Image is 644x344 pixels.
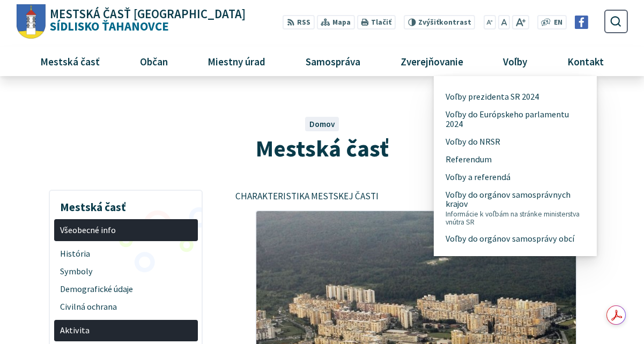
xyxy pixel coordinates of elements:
[446,106,584,133] a: Voľby do Európskeho parlamentu 2024
[16,4,46,39] img: Prejsť na domovskú stránku
[418,18,439,27] span: Zvýšiť
[54,219,198,241] a: Všeobecné info
[446,168,510,186] span: Voľby a referendá
[192,47,282,76] a: Miestny úrad
[290,47,376,76] a: Samospráva
[554,17,562,28] span: EN
[357,15,395,29] button: Tlačiť
[46,8,246,33] span: Sídlisko Ťahanovce
[54,193,198,215] h3: Mestská časť
[283,15,314,29] a: RSS
[54,280,198,298] a: Demografické údaje
[256,133,389,163] span: Mestská časť
[60,245,191,263] span: História
[204,47,270,76] span: Miestny úrad
[487,47,543,76] a: Voľby
[446,133,500,151] span: Voľby do NRSR
[297,17,310,28] span: RSS
[16,4,245,39] a: Logo Sídlisko Ťahanovce, prejsť na domovskú stránku.
[384,47,479,76] a: Zverejňovanie
[54,245,198,263] a: História
[54,298,198,316] a: Civilná ochrana
[371,18,391,27] span: Tlačiť
[332,17,351,28] span: Mapa
[498,15,510,29] button: Nastaviť pôvodnú veľkosť písma
[446,151,492,168] span: Referendum
[446,230,574,248] span: Voľby do orgánov samosprávy obcí
[446,186,584,230] a: Voľby do orgánov samosprávnych krajovInformácie k voľbám na stránke ministerstva vnútra SR
[446,210,584,226] span: Informácie k voľbám na stránke ministerstva vnútra SR
[309,119,335,129] a: Domov
[60,298,191,316] span: Civilná ochrana
[446,88,584,106] a: Voľby prezidenta SR 2024
[551,47,619,76] a: Kontakt
[512,15,529,29] button: Zväčšiť veľkosť písma
[60,263,191,280] span: Symboly
[446,230,584,248] a: Voľby do orgánov samosprávy obcí
[124,47,183,76] a: Občan
[575,16,588,29] img: Prejsť na Facebook stránku
[60,322,191,340] span: Aktivita
[54,263,198,280] a: Symboly
[563,47,608,76] span: Kontakt
[235,190,597,204] p: CHARAKTERISTIKA MESTSKEJ ČASTI
[446,151,584,168] a: Referendum
[396,47,467,76] span: Zverejňovanie
[446,133,584,151] a: Voľby do NRSR
[404,15,475,29] button: Zvýšiťkontrast
[60,280,191,298] span: Demografické údaje
[25,47,116,76] a: Mestská časť
[136,47,172,76] span: Občan
[484,15,497,29] button: Zmenšiť veľkosť písma
[446,88,539,106] span: Voľby prezidenta SR 2024
[499,47,531,76] span: Voľby
[36,47,104,76] span: Mestská časť
[418,18,471,27] span: kontrast
[60,221,191,239] span: Všeobecné info
[50,8,246,20] span: Mestská časť [GEOGRAPHIC_DATA]
[316,15,354,29] a: Mapa
[551,17,565,28] a: EN
[446,186,584,230] span: Voľby do orgánov samosprávnych krajov
[446,168,584,186] a: Voľby a referendá
[54,320,198,342] a: Aktivita
[301,47,364,76] span: Samospráva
